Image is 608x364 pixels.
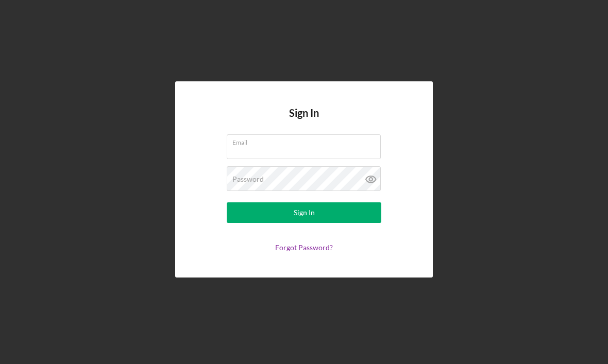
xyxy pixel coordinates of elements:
[289,107,319,134] h4: Sign In
[232,175,264,183] label: Password
[275,243,333,252] a: Forgot Password?
[227,202,381,223] button: Sign In
[232,135,381,146] label: Email
[294,202,315,223] div: Sign In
